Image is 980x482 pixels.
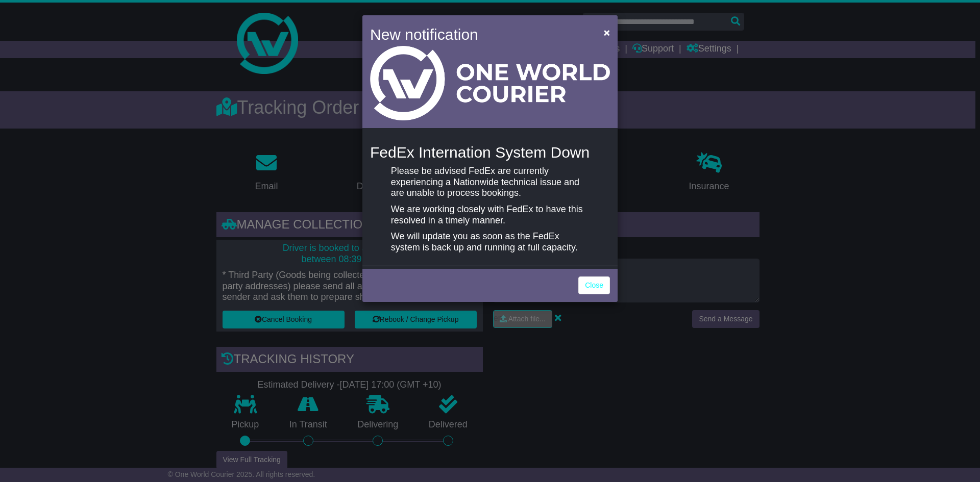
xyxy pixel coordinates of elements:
img: Light [370,46,610,120]
p: We will update you as soon as the FedEx system is back up and running at full capacity. [391,231,589,253]
h4: New notification [370,23,589,46]
h4: FedEx Internation System Down [370,144,610,161]
button: Close [599,22,615,43]
a: Close [578,276,610,294]
p: Please be advised FedEx are currently experiencing a Nationwide technical issue and are unable to... [391,166,589,199]
p: We are working closely with FedEx to have this resolved in a timely manner. [391,204,589,226]
span: × [604,27,610,38]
